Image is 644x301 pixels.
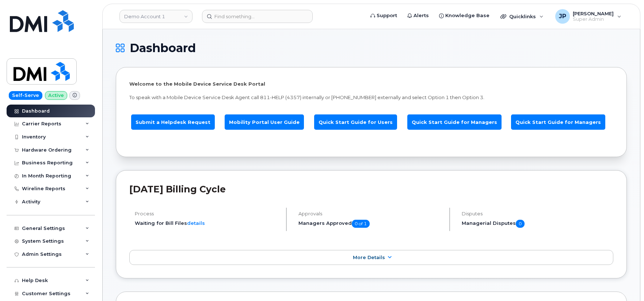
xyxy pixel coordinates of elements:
p: Welcome to the Mobile Device Service Desk Portal [129,81,613,87]
p: To speak with a Mobile Device Service Desk Agent call 811-HELP (4357) internally or [PHONE_NUMBER... [129,94,613,101]
span: Dashboard [130,43,196,54]
a: Submit a Helpdesk Request [131,114,215,130]
h4: Approvals [298,211,443,216]
span: 0 of 1 [352,220,370,228]
a: Quick Start Guide for Users [314,114,397,130]
a: Quick Start Guide for Managers [511,114,605,130]
h4: Disputes [462,211,613,216]
a: details [187,220,205,226]
span: More Details [353,255,385,260]
h2: [DATE] Billing Cycle [129,184,613,195]
li: Waiting for Bill Files [135,220,280,227]
h5: Managers Approved [298,220,443,228]
a: Quick Start Guide for Managers [407,114,502,130]
h5: Managerial Disputes [462,220,613,228]
span: 0 [516,220,525,228]
a: Mobility Portal User Guide [225,114,304,130]
h4: Process [135,211,280,216]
